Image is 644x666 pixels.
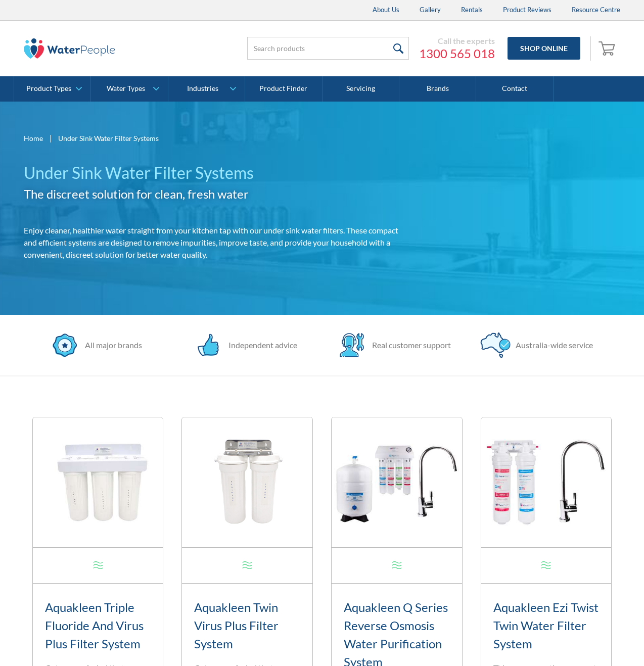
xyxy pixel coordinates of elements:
p: Enjoy cleaner, healthier water straight from your kitchen tap with our under sink water filters. ... [24,224,412,261]
div: All major brands [80,339,142,351]
a: Brands [399,76,476,102]
div: Call the experts [419,36,495,46]
a: Industries [168,76,245,102]
img: The Water People [24,38,115,59]
div: Independent advice [223,339,297,351]
a: Open cart [596,36,620,61]
div: Industries [187,84,218,93]
div: Product Types [26,84,71,93]
img: Aquakleen Ezi Twist Twin Water Filter System [481,417,612,548]
img: Aquakleen Q Series Reverse Osmosis Water Purification System [332,417,462,548]
a: Shop Online [508,37,580,60]
div: Water Types [107,84,145,93]
a: 1300 565 018 [419,46,495,61]
h2: The discreet solution for clean, fresh water [24,185,412,203]
h3: Aquakleen Triple Fluoride And Virus Plus Filter System [45,598,151,653]
a: Servicing [323,76,399,102]
a: Product Finder [245,76,322,102]
div: Real customer support [367,339,451,351]
img: Aquakleen Triple Fluoride And Virus Plus Filter System [33,417,163,548]
a: Home [24,133,43,144]
h1: Under Sink Water Filter Systems [24,161,412,185]
a: Product Types [14,76,90,102]
img: Aquakleen Twin Virus Plus Filter System [182,417,312,548]
a: Contact [476,76,553,102]
input: Search products [247,37,409,60]
h3: Aquakleen Twin Virus Plus Filter System [194,598,300,653]
div: | [48,132,53,144]
div: Under Sink Water Filter Systems [58,133,159,144]
div: Australia-wide service [511,339,593,351]
h3: Aquakleen Ezi Twist Twin Water Filter System [493,598,600,653]
a: Water Types [91,76,167,102]
img: shopping cart [599,40,618,56]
